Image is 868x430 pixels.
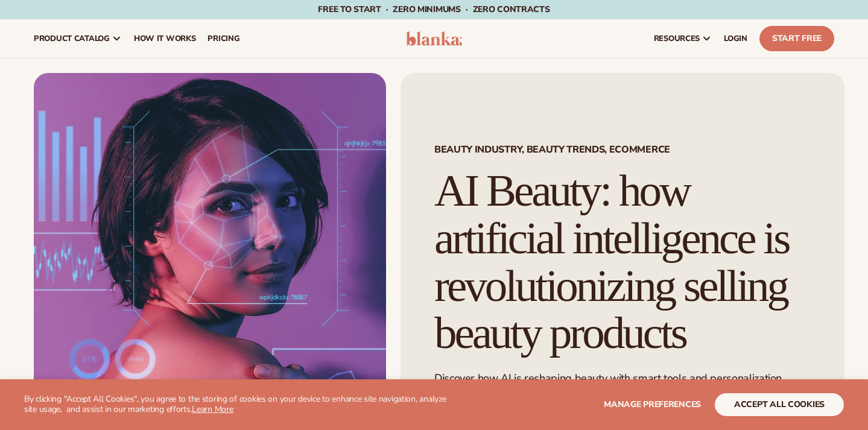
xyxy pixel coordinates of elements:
[24,394,453,415] p: By clicking "Accept All Cookies", you agree to the storing of cookies on your device to enhance s...
[128,19,202,58] a: How It Works
[406,31,463,46] img: logo
[207,34,239,43] span: pricing
[434,372,811,385] p: Discover how AI is reshaping beauty with smart tools and personalization
[715,393,844,416] button: accept all cookies
[434,145,811,154] span: Beauty Industry, Beauty Trends, Ecommerce
[718,19,753,58] a: LOGIN
[34,34,110,43] span: product catalog
[654,34,700,43] span: resources
[318,4,550,15] span: Free to start · ZERO minimums · ZERO contracts
[192,403,233,415] a: Learn More
[604,399,701,410] span: Manage preferences
[201,19,246,58] a: pricing
[134,34,196,43] span: How It Works
[28,19,128,58] a: product catalog
[759,26,834,51] a: Start Free
[434,167,811,357] h1: AI Beauty: how artificial intelligence is revolutionizing selling beauty products
[604,393,701,416] button: Manage preferences
[724,34,747,43] span: LOGIN
[648,19,718,58] a: resources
